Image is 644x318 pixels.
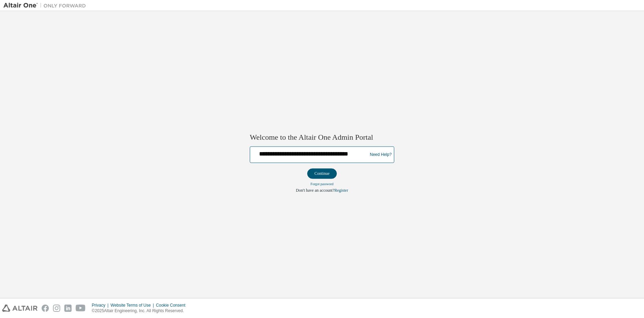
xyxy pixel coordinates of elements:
[311,182,334,186] a: Forgot password
[53,305,60,312] img: instagram.svg
[296,188,334,193] span: Don't have an account?
[64,305,72,312] img: linkedin.svg
[3,2,89,9] img: Altair One
[76,305,86,312] img: youtube.svg
[307,169,337,179] button: Continue
[92,303,110,308] div: Privacy
[110,303,156,308] div: Website Terms of Use
[334,188,348,193] a: Register
[156,303,189,308] div: Cookie Consent
[42,305,49,312] img: facebook.svg
[250,132,394,142] h2: Welcome to the Altair One Admin Portal
[2,305,37,312] img: altair_logo.svg
[92,308,190,314] p: © 2025 Altair Engineering, Inc. All Rights Reserved.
